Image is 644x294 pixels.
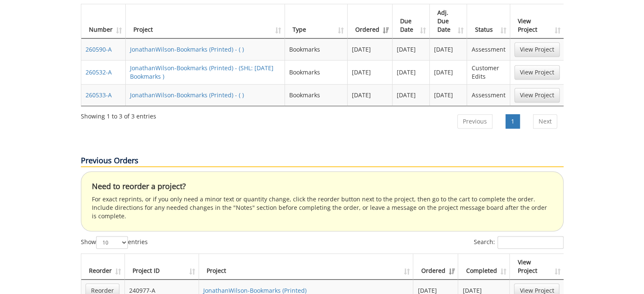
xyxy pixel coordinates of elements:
[86,91,112,99] a: 260533-A
[125,254,199,280] th: Project ID: activate to sort column ascending
[430,38,467,60] td: [DATE]
[81,109,156,121] div: Showing 1 to 3 of 3 entries
[506,114,520,129] a: 1
[285,38,348,60] td: Bookmarks
[81,236,148,249] label: Show entries
[467,60,510,84] td: Customer Edits
[86,45,112,53] a: 260590-A
[510,254,564,280] th: View Project: activate to sort column ascending
[510,4,564,38] th: View Project: activate to sort column ascending
[533,114,557,129] a: Next
[514,65,560,80] a: View Project
[430,60,467,84] td: [DATE]
[467,84,510,106] td: Assessment
[92,182,553,191] h4: Need to reorder a project?
[285,84,348,106] td: Bookmarks
[392,38,430,60] td: [DATE]
[130,91,244,99] a: JonathanWilson-Bookmarks (Printed) - ( )
[392,84,430,106] td: [DATE]
[96,236,128,249] select: Showentries
[392,60,430,84] td: [DATE]
[348,38,392,60] td: [DATE]
[86,68,112,76] a: 260532-A
[348,84,392,106] td: [DATE]
[413,254,458,280] th: Ordered: activate to sort column ascending
[81,4,126,38] th: Number: activate to sort column ascending
[81,254,125,280] th: Reorder: activate to sort column ascending
[467,38,510,60] td: Assessment
[92,195,553,220] p: For exact reprints, or if you only need a minor text or quantity change, click the reorder button...
[199,254,413,280] th: Project: activate to sort column ascending
[430,84,467,106] td: [DATE]
[458,254,510,280] th: Completed: activate to sort column ascending
[514,42,560,57] a: View Project
[467,4,510,38] th: Status: activate to sort column ascending
[348,4,392,38] th: Ordered: activate to sort column ascending
[130,64,274,80] a: JonathanWilson-Bookmarks (Printed) - (SHL: [DATE] Bookmarks )
[126,4,285,38] th: Project: activate to sort column ascending
[514,88,560,102] a: View Project
[285,60,348,84] td: Bookmarks
[474,236,564,249] label: Search:
[498,236,564,249] input: Search:
[392,4,430,38] th: Due Date: activate to sort column ascending
[285,4,348,38] th: Type: activate to sort column ascending
[81,155,564,167] p: Previous Orders
[130,45,244,53] a: JonathanWilson-Bookmarks (Printed) - ( )
[430,4,467,38] th: Adj. Due Date: activate to sort column ascending
[348,60,392,84] td: [DATE]
[457,114,492,129] a: Previous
